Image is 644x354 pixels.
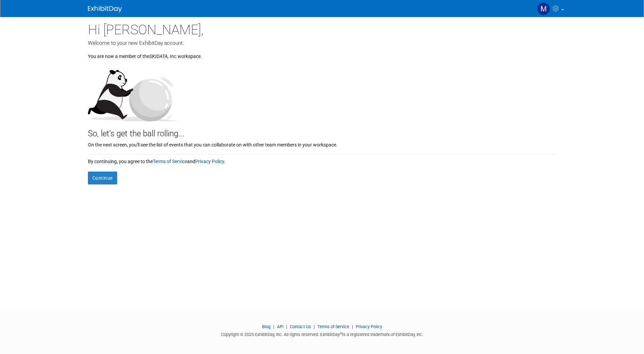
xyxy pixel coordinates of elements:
[88,63,180,121] img: Let's get the ball rolling
[262,324,271,329] a: Blog
[537,2,550,15] img: Michael Ball
[317,324,349,329] a: Terms of Service
[340,332,342,335] sup: ®
[272,324,276,329] span: |
[88,17,556,39] div: Hi [PERSON_NAME],
[290,324,311,329] a: Contact Us
[88,172,117,184] button: Continue
[277,324,283,329] a: API
[195,159,224,164] a: Privacy Policy
[350,324,355,329] span: |
[88,47,556,60] div: You are now a member of the workspace.
[153,159,187,164] a: Terms of Service
[356,324,382,329] a: Privacy Policy
[88,121,556,140] div: So, let's get the ball rolling...
[149,54,178,59] i: SKIDATA, Inc.
[88,6,122,13] img: ExhibitDay
[312,324,316,329] span: |
[88,140,556,148] div: On the next screen, you'll see the list of events that you can collaborate on with other team mem...
[284,324,289,329] span: |
[88,39,556,47] div: Welcome to your new ExhibitDay account.
[88,155,556,165] div: By continuing, you agree to the and .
